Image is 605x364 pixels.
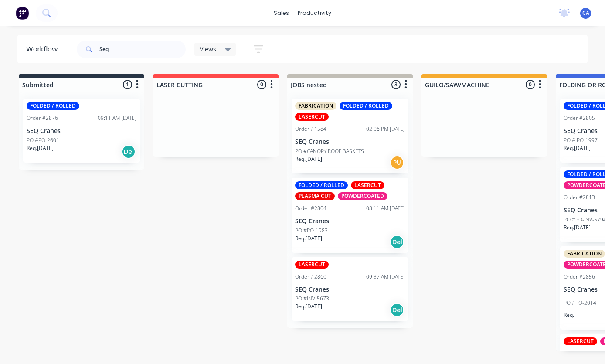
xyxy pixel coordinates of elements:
div: Workflow [26,44,62,54]
div: FOLDED / ROLLEDOrder #287609:11 AM [DATE]SEQ CranesPO #PO-2601Req.[DATE]Del [23,99,140,163]
div: Del [390,235,404,249]
input: Search for orders... [99,41,186,58]
p: PO #CANOPY ROOF BASKETS [295,147,364,155]
div: Order #2813 [564,194,595,201]
p: Req. [DATE] [564,144,591,152]
div: FOLDED / ROLLED [27,102,79,110]
p: Req. [DATE] [564,224,591,231]
div: PU [390,156,404,170]
div: LASERCUT [295,261,329,269]
div: 08:11 AM [DATE] [366,204,405,212]
div: POWDERCOATED [338,192,387,200]
div: Order #2805 [564,114,595,122]
p: SEQ Cranes [295,286,405,293]
div: FOLDED / ROLLED [340,102,392,110]
div: sales [269,7,293,20]
div: Order #2858 [564,350,595,357]
div: Order #2860 [295,273,326,281]
div: FABRICATIONFOLDED / ROLLEDLASERCUTOrder #158402:06 PM [DATE]SEQ CranesPO #CANOPY ROOF BASKETSReq.... [292,99,408,173]
div: PLASMA CUT [295,192,335,200]
p: PO #PO-2601 [27,136,59,144]
div: LASERCUT [295,113,329,121]
p: SEQ Cranes [295,218,405,225]
div: FABRICATION [295,102,336,110]
span: CA [582,9,589,17]
div: FABRICATION [564,250,605,258]
p: PO #PO-1983 [295,227,328,235]
p: Req. [DATE] [295,303,322,310]
div: LASERCUT [351,181,384,189]
img: Factory [16,7,29,20]
div: Del [390,303,404,317]
span: Views [200,44,216,54]
div: 09:37 AM [DATE] [366,273,405,281]
div: Order #2804 [295,204,326,212]
p: PO # PO-1997 [564,136,598,144]
div: Del [122,145,136,159]
p: SEQ Cranes [27,127,136,135]
div: 02:06 PM [DATE] [366,125,405,133]
div: Order #1584 [295,125,326,133]
div: Order #2876 [27,114,58,122]
div: FOLDED / ROLLED [295,181,348,189]
p: Req. [DATE] [27,144,54,152]
div: Order #2856 [564,273,595,281]
div: FOLDED / ROLLEDLASERCUTPLASMA CUTPOWDERCOATEDOrder #280408:11 AM [DATE]SEQ CranesPO #PO-1983Req.[... [292,178,408,253]
div: 09:11 AM [DATE] [98,114,136,122]
p: Req. [DATE] [295,155,322,163]
div: productivity [293,7,336,20]
p: SEQ Cranes [295,138,405,146]
p: PO #INV-5673 [295,295,329,303]
div: LASERCUT [564,337,597,345]
p: Req. [564,311,574,319]
p: Req. [DATE] [295,235,322,242]
p: PO #PO-2014 [564,299,596,307]
div: LASERCUTOrder #286009:37 AM [DATE]SEQ CranesPO #INV-5673Req.[DATE]Del [292,257,408,321]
